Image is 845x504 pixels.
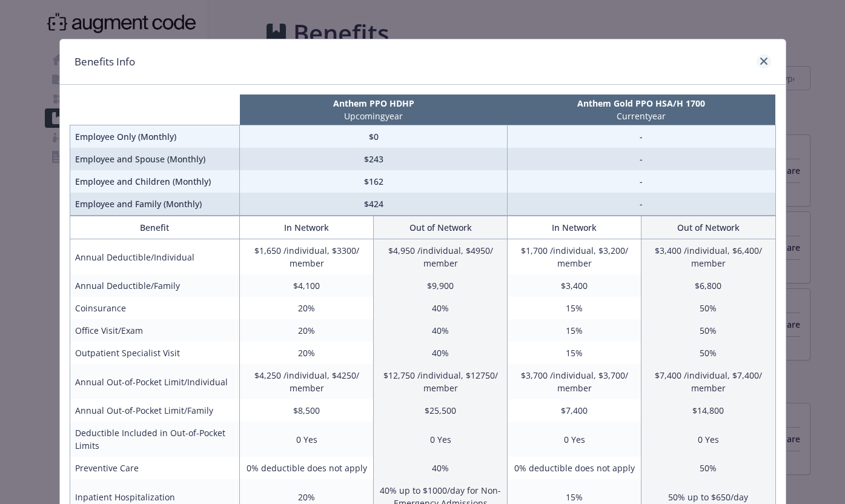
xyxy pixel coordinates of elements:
[508,342,641,364] td: 15%
[70,239,240,275] td: Annual Deductible/Individual
[508,422,641,457] td: 0 Yes
[75,54,135,70] h1: Benefits Info
[641,422,775,457] td: 0 Yes
[70,422,240,457] td: Deductible Included in Out-of-Pocket Limits
[240,297,374,319] td: 20%
[374,364,508,399] td: $12,750 /individual, $12750/ member
[240,125,508,148] td: $0
[70,319,240,342] td: Office Visit/Exam
[70,457,240,479] td: Preventive Care
[374,319,508,342] td: 40%
[70,193,240,216] td: Employee and Family (Monthly)
[374,239,508,275] td: $4,950 /individual, $4950/ member
[70,170,240,193] td: Employee and Children (Monthly)
[70,297,240,319] td: Coinsurance
[374,399,508,422] td: $25,500
[240,274,374,297] td: $4,100
[374,342,508,364] td: 40%
[508,297,641,319] td: 15%
[240,216,374,239] th: In Network
[508,319,641,342] td: 15%
[641,342,775,364] td: 50%
[641,399,775,422] td: $14,800
[374,422,508,457] td: 0 Yes
[240,319,374,342] td: 20%
[641,216,775,239] th: Out of Network
[508,148,775,170] td: -
[374,297,508,319] td: 40%
[374,216,508,239] th: Out of Network
[240,170,508,193] td: $162
[240,193,508,216] td: $424
[510,97,773,110] p: Anthem Gold PPO HSA/H 1700
[240,399,374,422] td: $8,500
[242,110,505,122] p: Upcoming year
[374,457,508,479] td: 40%
[508,274,641,297] td: $3,400
[240,342,374,364] td: 20%
[70,94,240,125] th: intentionally left blank
[240,457,374,479] td: 0% deductible does not apply
[641,319,775,342] td: 50%
[508,170,775,193] td: -
[641,274,775,297] td: $6,800
[70,342,240,364] td: Outpatient Specialist Visit
[70,216,240,239] th: Benefit
[508,457,641,479] td: 0% deductible does not apply
[70,364,240,399] td: Annual Out-of-Pocket Limit/Individual
[641,239,775,275] td: $3,400 /individual, $6,400/ member
[508,193,775,216] td: -
[641,457,775,479] td: 50%
[508,239,641,275] td: $1,700 /individual, $3,200/ member
[240,364,374,399] td: $4,250 /individual, $4250/ member
[70,125,240,148] td: Employee Only (Monthly)
[510,110,773,122] p: Current year
[374,274,508,297] td: $9,900
[242,97,505,110] p: Anthem PPO HDHP
[508,364,641,399] td: $3,700 /individual, $3,700/ member
[641,297,775,319] td: 50%
[70,399,240,422] td: Annual Out-of-Pocket Limit/Family
[641,364,775,399] td: $7,400 /individual, $7,400/ member
[508,399,641,422] td: $7,400
[508,125,775,148] td: -
[757,54,771,68] a: close
[240,148,508,170] td: $243
[240,422,374,457] td: 0 Yes
[508,216,641,239] th: In Network
[70,274,240,297] td: Annual Deductible/Family
[70,148,240,170] td: Employee and Spouse (Monthly)
[240,239,374,275] td: $1,650 /individual, $3300/ member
